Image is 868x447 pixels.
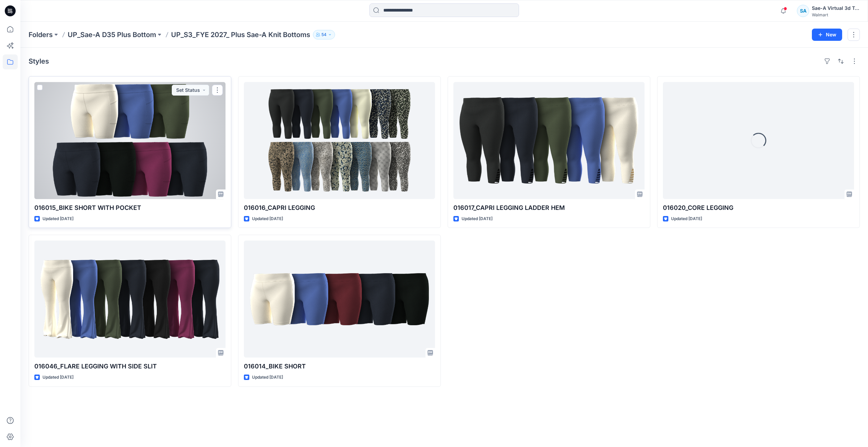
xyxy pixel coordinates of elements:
a: 016016_CAPRI LEGGING [244,82,435,199]
div: Walmart [812,12,859,17]
p: 016017_CAPRI LEGGING LADDER HEM [453,203,645,213]
p: Updated [DATE] [252,215,283,222]
p: 016020_CORE LEGGING [663,203,854,213]
p: 016015_BIKE SHORT WITH POCKET [34,203,226,213]
p: 016046_FLARE LEGGING WITH SIDE SLIT [34,362,226,371]
a: 016046_FLARE LEGGING WITH SIDE SLIT [34,241,226,358]
a: UP_Sae-A D35 Plus Bottom [68,30,156,39]
a: 016017_CAPRI LEGGING LADDER HEM [453,82,645,199]
div: SA [797,5,809,17]
h4: Styles [29,57,49,65]
p: Updated [DATE] [252,374,283,381]
p: 016014_BIKE SHORT [244,362,435,371]
button: New [812,29,842,41]
p: 016016_CAPRI LEGGING [244,203,435,213]
div: Sae-A Virtual 3d Team [812,4,859,12]
p: Updated [DATE] [462,215,493,222]
p: Updated [DATE] [671,215,702,222]
button: 54 [313,30,335,39]
a: 016014_BIKE SHORT [244,241,435,358]
p: Updated [DATE] [43,374,73,381]
a: Folders [29,30,53,39]
a: 016015_BIKE SHORT WITH POCKET [34,82,226,199]
p: 54 [321,31,327,38]
p: UP_S3_FYE 2027_ Plus Sae-A Knit Bottoms [171,30,310,39]
p: Updated [DATE] [43,215,73,222]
